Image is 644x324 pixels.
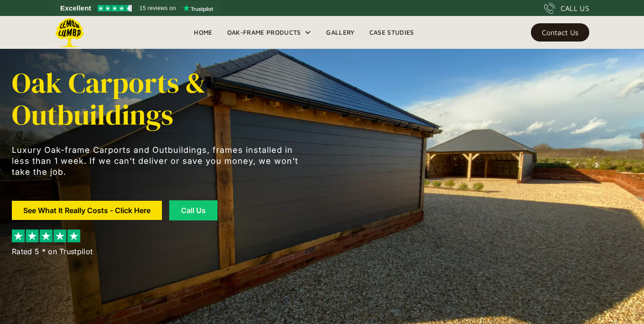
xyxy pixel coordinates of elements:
a: Home [187,26,219,39]
a: Case Studies [362,26,421,39]
div: CALL US [561,3,589,14]
span: Excellent [60,3,91,14]
span: 15 reviews on [140,3,176,14]
div: Call Us [181,207,206,214]
div: Oak-Frame Products [220,16,319,49]
a: See Lemon Lumba reviews on Trustpilot [55,2,219,15]
a: Gallery [319,26,362,39]
img: Trustpilot logo [183,5,213,12]
img: Trustpilot 4.5 stars [98,5,132,11]
a: See What It Really Costs - Click Here [12,201,162,220]
p: Luxury Oak-frame Carports and Outbuildings, frames installed in less than 1 week. If we can't del... [12,145,304,178]
h1: Oak Carports & Outbuildings [12,67,304,131]
a: Call Us [169,200,218,220]
div: Oak-Frame Products [227,27,301,38]
div: Contact Us [542,29,578,36]
a: CALL US [544,3,589,14]
a: Contact Us [531,23,589,42]
div: Rated 5 * on Trustpilot [12,246,93,257]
